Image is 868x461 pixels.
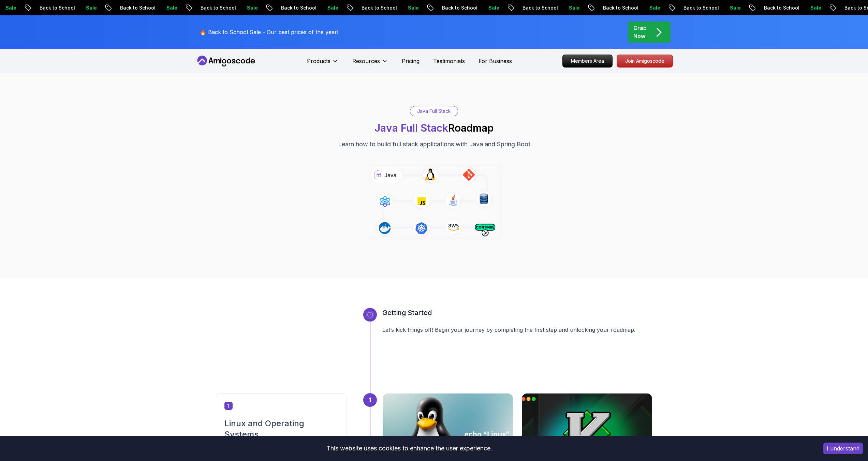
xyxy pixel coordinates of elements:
a: Testimonials [433,57,465,65]
p: Sale [724,4,746,11]
p: Back to School [759,4,805,11]
button: Resources [352,57,388,71]
p: Sale [161,4,183,11]
div: This website uses cookies to enhance the user experience. [5,441,813,456]
a: Join Amigoscode [617,55,673,68]
p: Members Area [563,55,612,67]
div: 1 [363,393,377,407]
p: Back to School [115,4,161,11]
a: Members Area [562,55,613,68]
p: Back to School [437,4,483,11]
p: Sale [805,4,827,11]
span: Java Full Stack [374,122,448,134]
p: Sale [80,4,102,11]
p: Resources [352,57,380,65]
p: Back to School [517,4,563,11]
p: Back to School [598,4,644,11]
p: Back to School [356,4,402,11]
h2: Linux and Operating Systems [224,418,338,440]
p: Products [307,57,330,65]
p: Back to School [34,4,80,11]
button: Products [307,57,339,71]
a: For Business [479,57,512,65]
a: Pricing [402,57,420,65]
p: Join Amigoscode [617,55,673,67]
p: Grab Now [633,24,647,40]
p: Sale [402,4,424,11]
p: Learn how to build full stack applications with Java and Spring Boot [338,139,530,149]
div: Java Full Stack [410,106,458,116]
p: Sale [483,4,505,11]
h1: Roadmap [374,122,494,134]
p: Sale [563,4,585,11]
p: Sale [644,4,666,11]
p: Back to School [195,4,241,11]
button: Accept cookies [823,443,863,454]
h3: Getting Started [382,308,652,317]
p: Let’s kick things off! Begin your journey by completing the first step and unlocking your roadmap. [382,326,652,334]
p: Sale [322,4,344,11]
span: 1 [224,402,233,410]
p: Sale [241,4,263,11]
p: 🔥 Back to School Sale - Our best prices of the year! [200,28,338,36]
p: Back to School [678,4,724,11]
p: Back to School [276,4,322,11]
